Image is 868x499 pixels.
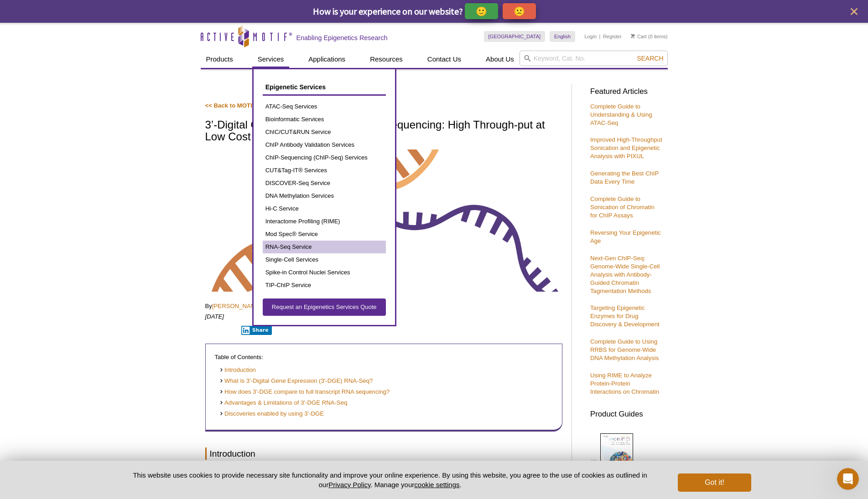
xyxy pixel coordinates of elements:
[590,338,659,361] a: Complete Guide to Using RRBS for Genome-Wide DNA Methylation Analysis
[205,302,562,310] p: By
[514,5,525,17] p: 🙁
[590,88,663,96] h3: Featured Articles
[263,253,386,266] a: Single-Cell Services
[837,468,859,490] iframe: Intercom live chat
[241,326,272,335] button: Share
[205,102,327,109] a: << Back to MOTIFvations Blog Home Page
[364,51,408,68] a: Resources
[205,448,562,460] h2: Introduction
[590,432,652,495] a: Epigenetics Products& Services
[590,170,659,185] a: Generating the Best ChIP Data Every Time
[263,298,386,316] a: Request an Epigenetics Services Quote
[600,433,633,475] img: Epi_brochure_140604_cover_web_70x200
[590,103,652,126] a: Complete Guide to Understanding & Using ATAC-Seq
[215,353,553,361] p: Table of Contents:
[219,377,373,386] a: What is 3'-Digital Gene Expression (3'-DGE) RNA-Seq?
[590,372,659,395] a: Using RIME to Analyze Protein-Protein Interactions on Chromatin
[634,54,666,62] button: Search
[263,164,386,177] a: CUT&Tag-IT® Services
[414,481,459,489] button: cookie settings
[263,266,386,279] a: Spike-in Control Nuclei Services
[637,55,663,62] span: Search
[263,139,386,151] a: ChIP Antibody Validation Services
[205,119,562,144] h1: 3’-Digital Gene Expression (3’-DGE) Sequencing: High Through-put at Low Cost
[219,388,390,396] a: How does 3'-DGE compare to full transcript RNA sequencing?
[678,473,751,492] button: Got it!
[201,51,239,68] a: Products
[480,51,520,68] a: About Us
[205,313,224,320] em: [DATE]
[296,34,388,42] h2: Enabling Epigenetics Research
[205,149,562,292] img: 3'-Digital Gene Expression (3'-DGE): Reduce Time & Cost of Library Prep!
[422,51,467,68] a: Contact Us
[263,241,386,253] a: RNA-Seq Service
[263,177,386,190] a: DISCOVER-Seq Service
[212,303,261,309] a: [PERSON_NAME]
[584,33,597,40] a: Login
[848,6,860,17] button: close
[631,33,647,40] a: Cart
[263,100,386,113] a: ATAC-Seq Services
[263,215,386,228] a: Interactome Profiling (RIME)
[263,202,386,215] a: Hi-C Service
[590,304,660,328] a: Targeting Epigenetic Enzymes for Drug Discovery & Development
[219,410,324,418] a: Discoveries enabled by using 3'-DGE
[599,31,601,42] li: |
[263,228,386,241] a: Mod Spec® Service
[476,5,487,17] p: 🙂
[263,78,386,96] a: Epigenetic Services
[303,51,351,68] a: Applications
[484,31,546,42] a: [GEOGRAPHIC_DATA]
[313,5,463,17] span: How is your experience on our website?
[590,229,661,244] a: Reversing Your Epigenetic Age
[263,151,386,164] a: ChIP-Sequencing (ChIP-Seq) Services
[205,325,235,334] iframe: X Post Button
[263,113,386,126] a: Bioinformatic Services
[117,470,663,489] p: This website uses cookies to provide necessary site functionality and improve your online experie...
[263,190,386,202] a: DNA Methylation Services
[631,34,635,38] img: Your Cart
[252,51,290,68] a: Services
[263,279,386,292] a: TIP-ChIP Service
[631,31,668,42] li: (0 items)
[219,399,348,407] a: Advantages & Limitations of 3'-DGE RNA-Seq
[328,481,370,489] a: Privacy Policy
[520,51,668,66] input: Keyword, Cat. No.
[550,31,575,42] a: English
[590,255,660,294] a: Next-Gen ChIP-Seq: Genome-Wide Single-Cell Analysis with Antibody-Guided Chromatin Tagmentation M...
[263,126,386,139] a: ChIC/CUT&RUN Service
[219,366,256,375] a: Introduction
[265,83,326,91] span: Epigenetic Services
[590,136,662,159] a: Improved High-Throughput Sonication and Epigenetic Analysis with PIXUL
[603,33,622,40] a: Register
[590,405,663,418] h3: Product Guides
[590,195,655,219] a: Complete Guide to Sonication of Chromatin for ChIP Assays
